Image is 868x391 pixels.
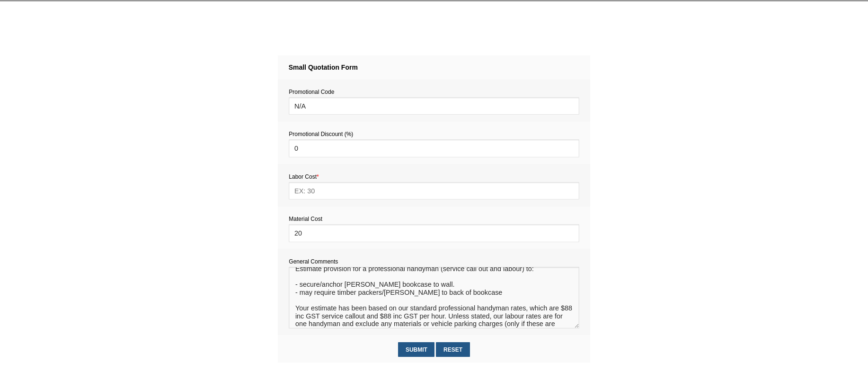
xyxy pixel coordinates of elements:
[436,342,469,357] input: Reset
[289,173,319,180] span: Labor Cost
[289,131,353,137] span: Promotional Discount (%)
[289,216,322,222] span: Material Cost
[289,182,579,200] input: EX: 30
[289,258,338,265] span: General Comments
[398,342,434,357] input: Submit
[289,64,358,71] strong: Small Quotation Form
[289,224,579,242] input: EX: 300
[289,89,334,95] span: Promotional Code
